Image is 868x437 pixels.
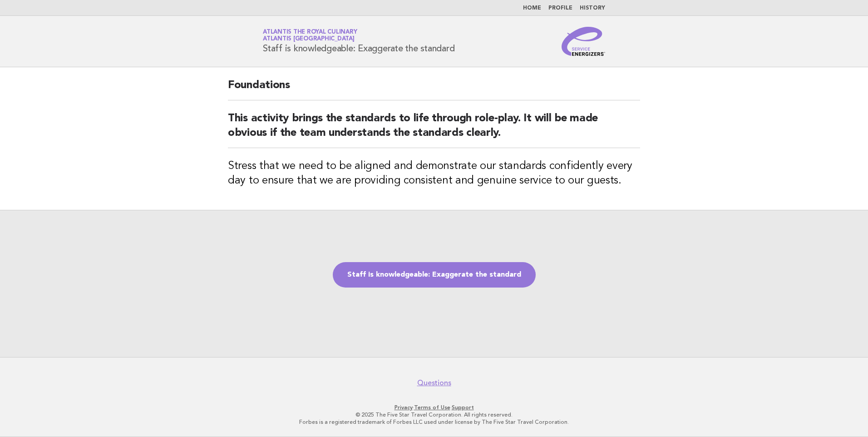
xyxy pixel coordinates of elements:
a: Privacy [395,404,413,411]
img: Service Energizers [562,27,605,56]
a: Atlantis the Royal CulinaryAtlantis [GEOGRAPHIC_DATA] [263,29,357,42]
h3: Stress that we need to be aligned and demonstrate our standards confidently every day to ensure t... [228,159,640,188]
a: Staff is knowledgeable: Exaggerate the standard [333,262,536,288]
span: Atlantis [GEOGRAPHIC_DATA] [263,36,355,42]
a: Profile [548,5,572,11]
a: Terms of Use [414,404,450,411]
h1: Staff is knowledgeable: Exaggerate the standard [263,30,454,53]
p: · · [156,404,712,411]
a: Support [452,404,474,411]
a: Questions [417,378,451,387]
p: © 2025 The Five Star Travel Corporation. All rights reserved. [156,411,712,418]
h2: Foundations [228,78,640,100]
a: Home [523,5,541,11]
a: History [580,5,605,11]
p: Forbes is a registered trademark of Forbes LLC used under license by The Five Star Travel Corpora... [156,418,712,426]
h2: This activity brings the standards to life through role-play. It will be made obvious if the team... [228,111,640,148]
